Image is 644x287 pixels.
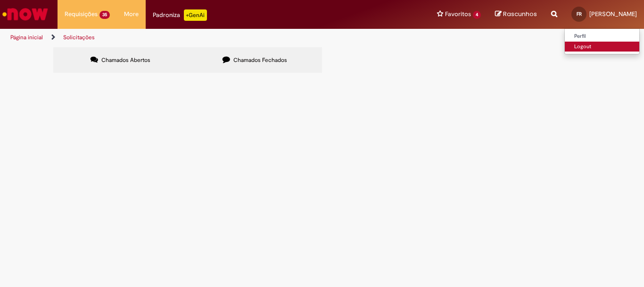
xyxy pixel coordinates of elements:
[10,34,43,41] a: Página inicial
[153,9,207,21] div: Padroniza
[124,9,139,19] span: More
[233,56,287,64] span: Chamados Fechados
[101,56,150,64] span: Chamados Abertos
[99,11,110,19] span: 35
[503,9,537,18] span: Rascunhos
[565,31,639,42] a: Perfil
[473,11,481,19] span: 4
[565,42,639,52] a: Logout
[445,9,471,19] span: Favoritos
[1,5,50,24] img: ServiceNow
[7,29,422,46] ul: Trilhas de página
[65,9,98,19] span: Requisições
[589,10,637,18] span: [PERSON_NAME]
[495,10,537,19] a: Rascunhos
[577,11,582,17] span: FR
[184,9,207,21] p: +GenAi
[63,34,95,41] a: Solicitações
